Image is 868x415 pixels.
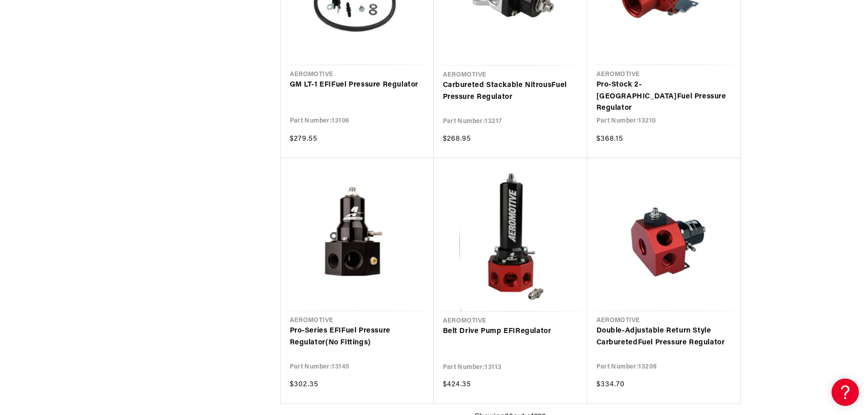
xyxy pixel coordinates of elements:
a: Double-Adjustable Return Style CarburetedFuel Pressure Regulator [596,325,731,348]
a: Pro-Stock 2-[GEOGRAPHIC_DATA]Fuel Pressure Regulator [596,79,731,114]
a: Belt Drive Pump EFIRegulator [443,326,578,338]
a: Pro-Series EFIFuel Pressure Regulator(No Fittings) [290,325,425,348]
a: Carbureted Stackable NitrousFuel Pressure Regulator [443,80,578,103]
a: GM LT-1 EFIFuel Pressure Regulator [290,79,425,91]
